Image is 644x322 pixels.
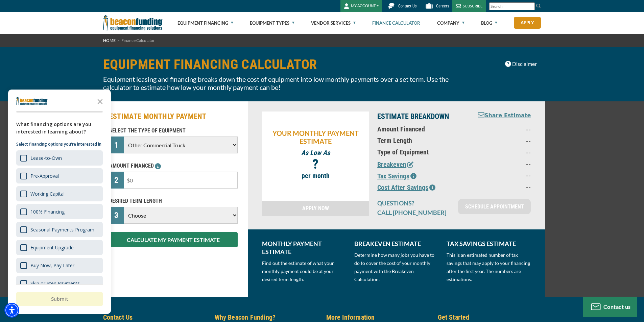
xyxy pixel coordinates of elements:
input: Search [489,2,535,10]
a: APPLY NOW [262,201,369,216]
p: QUESTIONS? [377,199,450,207]
div: Skip or Step Payments [30,280,80,287]
p: Amount Financed [377,125,463,133]
div: Buy Now, Pay Later [16,258,103,273]
div: 100% Financing [30,208,65,215]
button: Breakeven [377,159,413,170]
p: per month [265,172,366,180]
h1: EQUIPMENT FINANCING CALCULATOR [103,57,467,72]
p: -- [472,137,531,145]
div: 3 [109,207,124,224]
div: 100% Financing [16,204,103,219]
div: Pre-Approval [30,173,59,179]
a: SCHEDULE APPOINTMENT [458,199,531,214]
p: BREAKEVEN ESTIMATE [354,240,438,248]
p: ESTIMATE BREAKDOWN [377,112,463,122]
p: Type of Equipment [377,148,463,156]
p: -- [472,148,531,156]
p: SELECT THE TYPE OF EQUIPMENT [109,127,238,135]
div: Lease-to-Own [30,155,62,161]
p: TAX SAVINGS ESTIMATE [447,240,531,248]
button: Contact us [583,297,637,317]
a: Finance Calculator [372,12,420,34]
p: CALL [PHONE_NUMBER] [377,208,450,217]
div: Pre-Approval [16,168,103,183]
div: What financing options are you interested in learning about? [16,121,103,135]
div: 1 [109,137,124,153]
div: Lease-to-Own [16,150,103,166]
a: Apply [514,17,541,29]
p: As Low As [265,149,366,157]
div: Equipment Upgrade [16,240,103,255]
div: Survey [8,90,111,314]
p: -- [472,171,531,179]
div: Seasonal Payments Program [30,226,94,233]
p: AMOUNT FINANCED [109,162,238,170]
p: Equipment leasing and financing breaks down the cost of equipment into low monthly payments over ... [103,75,467,91]
p: Term Length [377,137,463,145]
p: MONTHLY PAYMENT ESTIMATE [262,240,346,256]
input: $0 [124,172,237,189]
div: Buy Now, Pay Later [30,262,74,269]
button: Close the survey [93,94,107,108]
p: YOUR MONTHLY PAYMENT ESTIMATE [265,129,366,145]
img: Search [536,3,541,8]
div: Equipment Upgrade [30,244,74,251]
button: Share Estimate [478,112,531,120]
button: CALCULATE MY PAYMENT ESTIMATE [109,232,238,247]
button: Disclaimer [501,57,541,70]
img: Company logo [16,97,48,105]
p: -- [472,182,531,191]
a: Company [437,12,464,34]
a: Vendor Services [311,12,356,34]
div: 2 [109,172,124,189]
img: Beacon Funding Corporation logo [103,12,163,34]
a: Equipment Financing [177,12,233,34]
div: Accessibility Menu [4,303,19,318]
div: Skip or Step Payments [16,276,103,291]
span: Contact us [603,303,631,310]
button: Cost After Savings [377,182,435,193]
p: Determine how many jobs you have to do to cover the cost of your monthly payment with the Breakev... [354,251,438,283]
h2: ESTIMATE MONTHLY PAYMENT [109,112,238,122]
a: HOME [103,38,116,43]
div: Working Capital [16,186,103,201]
p: Select financing options you're interested in [16,141,103,148]
a: Clear search text [528,4,533,9]
div: Seasonal Payments Program [16,222,103,237]
p: ? [265,160,366,168]
p: Find out the estimate of what your monthly payment could be at your desired term length. [262,259,346,283]
p: -- [472,125,531,133]
p: DESIRED TERM LENGTH [109,197,238,205]
span: Careers [436,4,449,8]
button: Tax Savings [377,171,416,181]
span: Contact Us [398,4,416,8]
a: Equipment Types [250,12,294,34]
button: Submit [16,292,103,306]
p: -- [472,159,531,168]
a: Blog [481,12,497,34]
span: Finance Calculator [121,38,155,43]
span: Disclaimer [512,60,537,68]
p: This is an estimated number of tax savings that may apply to your financing after the first year.... [447,251,531,283]
div: Working Capital [30,191,65,197]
